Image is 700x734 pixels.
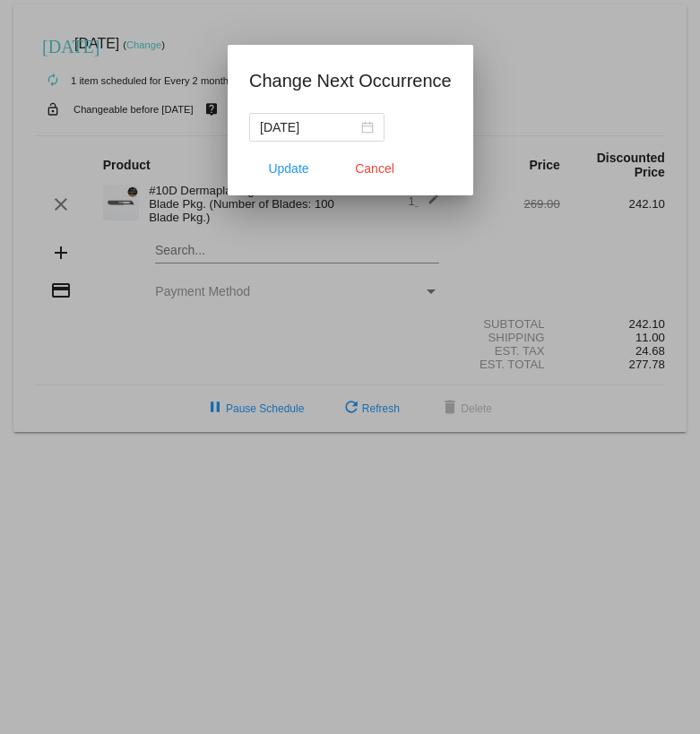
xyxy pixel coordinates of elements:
[249,152,328,185] button: Update
[335,152,414,185] button: Close dialog
[268,161,308,176] span: Update
[355,161,394,176] span: Cancel
[260,117,358,137] input: Select date
[249,66,452,95] h1: Change Next Occurrence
